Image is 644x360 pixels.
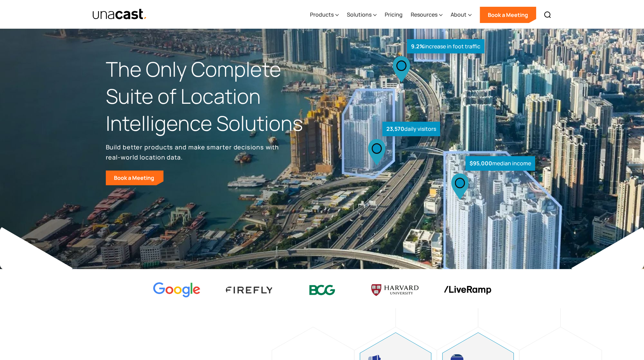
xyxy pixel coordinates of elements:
[407,39,484,54] div: increase in foot traffic
[226,287,273,293] img: Firefly Advertising logo
[299,281,346,300] img: BCG logo
[106,170,164,185] a: Book a Meeting
[470,160,492,167] strong: $95,000
[347,1,377,29] div: Solutions
[106,142,282,162] p: Build better products and make smarter decisions with real-world location data.
[92,8,147,20] a: home
[411,1,443,29] div: Resources
[371,282,419,298] img: Harvard U logo
[480,7,536,23] a: Book a Meeting
[106,56,322,137] h1: The Only Complete Suite of Location Intelligence Solutions
[544,11,552,19] img: Search icon
[92,8,147,20] img: Unacast text logo
[310,10,334,19] div: Products
[386,125,404,133] strong: 23,570
[153,282,200,298] img: Google logo Color
[347,10,372,19] div: Solutions
[411,43,424,50] strong: 9.2%
[444,286,491,294] img: liveramp logo
[310,1,339,29] div: Products
[411,10,437,19] div: Resources
[382,122,440,136] div: daily visitors
[451,1,472,29] div: About
[451,10,467,19] div: About
[385,1,403,29] a: Pricing
[466,156,535,171] div: median income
